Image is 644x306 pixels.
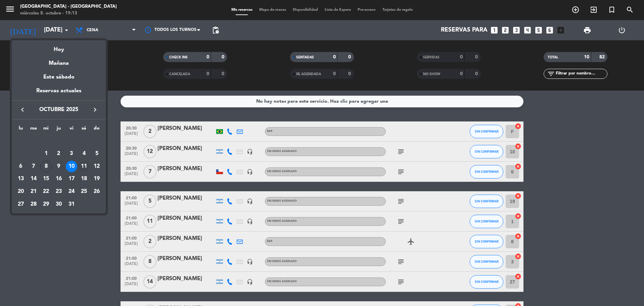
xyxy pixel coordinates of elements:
td: 31 de octubre de 2025 [65,198,78,211]
div: 17 [66,173,77,185]
div: 27 [15,199,27,210]
div: 3 [66,148,77,159]
div: 13 [15,173,27,185]
div: 16 [53,173,64,185]
div: 5 [91,148,102,159]
div: 25 [78,186,90,197]
i: keyboard_arrow_left [18,106,27,114]
td: 6 de octubre de 2025 [14,160,27,173]
div: 30 [53,199,64,210]
div: Mañana [12,54,106,68]
th: lunes [14,124,27,135]
div: 1 [40,148,52,159]
td: 24 de octubre de 2025 [65,185,78,198]
div: 10 [66,161,77,172]
div: 11 [78,161,90,172]
div: 8 [40,161,52,172]
div: 12 [91,161,102,172]
td: 27 de octubre de 2025 [14,198,27,211]
i: keyboard_arrow_right [91,106,99,114]
div: 20 [15,186,27,197]
div: 4 [78,148,90,159]
div: 31 [66,199,77,210]
td: 28 de octubre de 2025 [27,198,40,211]
td: 9 de octubre de 2025 [52,160,65,173]
td: 25 de octubre de 2025 [78,185,91,198]
td: 21 de octubre de 2025 [27,185,40,198]
td: 10 de octubre de 2025 [65,160,78,173]
div: Este sábado [12,68,106,87]
td: 17 de octubre de 2025 [65,172,78,185]
td: 13 de octubre de 2025 [14,172,27,185]
div: 6 [15,161,27,172]
td: 1 de octubre de 2025 [40,147,52,160]
td: 26 de octubre de 2025 [90,185,103,198]
div: 22 [40,186,52,197]
th: viernes [65,124,78,135]
td: 19 de octubre de 2025 [90,172,103,185]
div: 23 [53,186,64,197]
td: 30 de octubre de 2025 [52,198,65,211]
div: 28 [28,199,39,210]
td: 22 de octubre de 2025 [40,185,52,198]
button: keyboard_arrow_right [89,105,101,114]
div: 26 [91,186,102,197]
th: jueves [52,124,65,135]
td: 12 de octubre de 2025 [90,160,103,173]
button: keyboard_arrow_left [16,105,29,114]
div: 14 [28,173,39,185]
td: 23 de octubre de 2025 [52,185,65,198]
div: 24 [66,186,77,197]
span: octubre 2025 [29,105,89,114]
div: 9 [53,161,64,172]
div: 15 [40,173,52,185]
td: 20 de octubre de 2025 [14,185,27,198]
td: 18 de octubre de 2025 [78,172,91,185]
td: 11 de octubre de 2025 [78,160,91,173]
td: 4 de octubre de 2025 [78,147,91,160]
div: 7 [28,161,39,172]
div: 29 [40,199,52,210]
th: domingo [90,124,103,135]
th: miércoles [40,124,52,135]
div: Hoy [12,40,106,54]
div: 19 [91,173,102,185]
div: 21 [28,186,39,197]
div: 2 [53,148,64,159]
th: sábado [78,124,91,135]
td: 5 de octubre de 2025 [90,147,103,160]
td: 15 de octubre de 2025 [40,172,52,185]
td: OCT. [14,135,103,147]
td: 3 de octubre de 2025 [65,147,78,160]
div: 18 [78,173,90,185]
th: martes [27,124,40,135]
td: 29 de octubre de 2025 [40,198,52,211]
td: 7 de octubre de 2025 [27,160,40,173]
td: 2 de octubre de 2025 [52,147,65,160]
div: Reservas actuales [12,87,106,100]
td: 8 de octubre de 2025 [40,160,52,173]
td: 14 de octubre de 2025 [27,172,40,185]
td: 16 de octubre de 2025 [52,172,65,185]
